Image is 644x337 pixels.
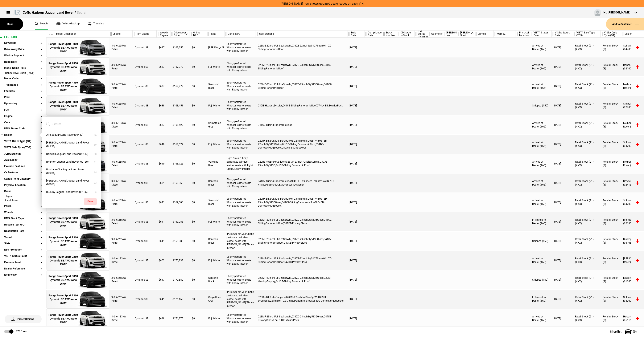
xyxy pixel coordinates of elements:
img: 18294608_thumb.jpeg [78,290,107,309]
a: Range Rover Sport D250 Dynamic SE AWD Auto 25MY [49,116,78,135]
div: Santorini Black [206,174,224,192]
img: 18320416_thumb.jpeg [78,232,107,251]
div: Range Rover Sport D250 Dynamic SE AWD Auto 25MY [49,313,78,325]
a: Range Rover Sport P360 Dynamic SE AWD Auto 25MY [49,290,78,309]
div: Retailer Stock (3) [601,193,621,212]
button: Exclude Paint [4,261,42,264]
section: Packs [4,205,42,211]
div: Cost Options [256,31,347,38]
div: VISTA Order Type (OT) [601,31,621,38]
button: Wheels [4,211,42,214]
div: VISTA Status Point [530,31,551,38]
div: VISTA Sale Type (TOS) [573,31,600,38]
section: Trim Badge [4,84,42,90]
button: Trim Badge [4,84,42,86]
div: Retail Stock (21) (XXX) [573,174,601,192]
div: $0 [190,232,206,251]
section: Build Date [4,61,42,67]
div: Varesine Blue [206,154,224,173]
div: 028ME-22inchFullSizeSprWhl,031ZB-22inchSty5127Satin,041CZ-SlidingPanoramicRoof [256,38,347,57]
button: Vessel [4,236,42,239]
div: 3.0 I6 183kW Diesel [109,115,133,134]
section: Nsc Promotion [4,248,42,255]
div: Range Rover Sport D250 Dynamic SE AWD Auto 25MY [49,255,78,267]
div: Dynamic SE [133,57,157,76]
div: Retailer Stock (3) [601,154,621,173]
button: Alto Jaguar Land Rover (01440) [42,131,101,139]
div: $640 [157,154,170,173]
div: [DATE] [552,174,573,192]
button: DMS Stock Type [4,217,42,220]
button: Ours [4,121,42,124]
div: [DATE] [347,212,364,231]
a: Range Rover Sport P360 Dynamic SE AWD Auto 25MY [49,232,78,251]
div: Dynamic SE [133,115,157,134]
a: Trade ins [88,18,104,30]
div: 3.0 I6 265kW Petrol [109,193,133,212]
div: [PERSON_NAME] No [443,31,457,38]
div: $639 [157,174,170,192]
button: Brand [4,190,42,193]
div: Range Rover Sport P360 Dynamic SE AWD Auto 25MY [49,61,78,73]
section: Status Point Category [4,178,42,184]
button: Or Features [4,171,42,174]
section: Or Features [4,171,42,178]
div: Ebony perforated Windsor leather seats with Ebony interior [224,57,256,76]
img: 18238820_thumb.jpeg [78,58,107,77]
section: Ours [4,121,42,127]
button: Add to Customer [606,18,644,30]
div: Dynamic SE [133,212,157,231]
button: State [4,242,42,245]
div: 3.0 I6 265kW Petrol [109,135,133,154]
div: [PERSON_NAME] Start [457,31,474,38]
div: Retail Stock (21) (XXX) [573,38,601,57]
section: Retailed (1st H-O) [4,223,42,230]
div: DMS Age In-Stock [397,31,414,38]
div: Range Rover Sport P360 Dynamic SE AWD Auto 25MY [49,81,78,92]
div: Arrived at Dealer (165) [530,57,552,76]
div: [PERSON_NAME] [206,38,224,57]
section: Engine [4,115,42,121]
div: Dynamic SE [133,96,157,115]
div: [DATE] [552,212,573,231]
section: Engine No [4,273,42,280]
div: 039IB-HeadupDisplay,041CZ-SlidingPanoramicRoof,074LN-BlkExteriorPack [256,96,347,115]
div: $641 [157,232,170,251]
div: Retail Stock (21) (XXX) [573,57,601,76]
div: Upholstery [224,31,256,38]
a: Range Rover Sport P360 Dynamic SE AWD Auto 25MY [49,271,78,289]
div: Memo2 [494,31,516,38]
section: State [4,242,42,248]
div: Compliance Date [364,31,382,38]
div: [DATE] [347,57,364,76]
div: Retailer Stock (3) [601,174,621,192]
div: Arrived at Dealer (165) [530,135,552,154]
section: Features [4,90,42,96]
div: Ebony perforated Windsor leather seats with Ebony interior [224,212,256,231]
div: Arrived at Dealer (165) [530,38,552,57]
div: 020BK-BlkBrakeCalipers,028ME-22inchFullSizeSprWhl,031ZB-22inchSty5127Satin,041CZ-SlidingPanoramic... [256,135,347,154]
div: Build Date [347,31,364,38]
div: $0 [190,115,206,134]
a: Range Rover Sport P360 Dynamic SE AWD Auto 25MY [49,58,78,77]
div: [DATE] [347,154,364,173]
div: Coffs Harbour Jaguar Land Rover / [23,10,87,15]
div: [DATE] [552,96,573,115]
section: Dealer [4,134,42,140]
div: [DATE] [347,135,364,154]
div: $0 [190,212,206,231]
section: Weekly Payment [4,54,42,61]
a: Range Rover Sport D250 Dynamic SE AWD Auto 25MY [49,309,78,328]
div: 3.0 I6 265kW Petrol [109,96,133,115]
button: Status Point Category [4,178,42,180]
section: Wheels [4,211,42,217]
div: Retail Stock (21) (XXX) [573,135,601,154]
section: Vessel [4,236,42,242]
div: Fuji White [206,57,224,76]
div: Fuji White [206,96,224,115]
img: 18217261_thumb.jpeg [78,212,107,231]
div: 3.0 I6 265kW Petrol [109,212,133,231]
div: $0 [190,38,206,57]
section: Paint [4,96,42,102]
a: Range Rover Sport P360 Dynamic SE AWD Auto 25MY [49,77,78,96]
